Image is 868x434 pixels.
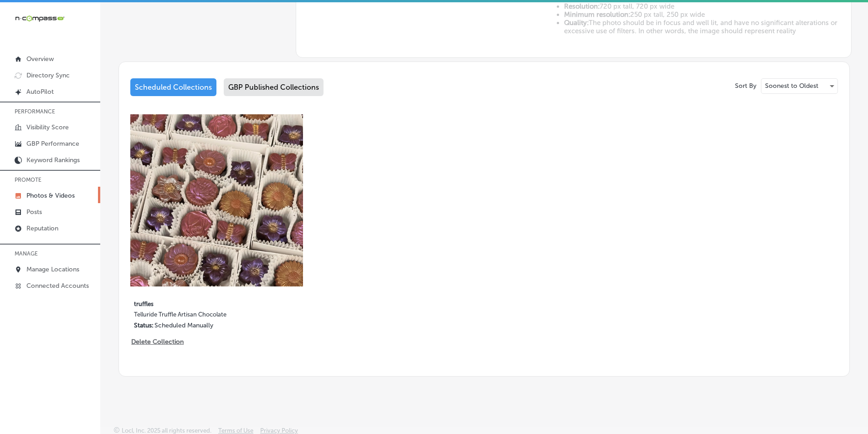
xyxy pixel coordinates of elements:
p: Keyword Rankings [26,156,80,164]
p: Sort By [735,82,756,90]
p: Manage Locations [26,266,79,273]
p: GBP Performance [26,140,79,148]
p: Posts [26,208,42,216]
p: Locl, Inc. 2025 all rights reserved. [122,427,211,434]
p: Scheduled Manually [154,322,213,329]
p: Directory Sync [26,71,70,79]
div: Scheduled Collections [130,78,216,96]
p: Delete Collection [131,338,183,346]
img: Collection thumbnail [130,114,303,287]
p: Status: [134,322,154,329]
p: Connected Accounts [26,282,89,290]
p: AutoPilot [26,88,54,96]
label: Telluride Truffle Artisan Chocolate [134,311,264,322]
p: Visibility Score [26,123,69,131]
img: 660ab0bf-5cc7-4cb8-ba1c-48b5ae0f18e60NCTV_CLogo_TV_Black_-500x88.png [15,14,65,23]
label: truffles [134,295,264,311]
p: Photos & Videos [26,192,75,199]
p: Soonest to Oldest [765,82,818,90]
p: Overview [26,55,54,63]
div: Soonest to Oldest [761,79,837,93]
p: Reputation [26,225,58,232]
div: GBP Published Collections [224,78,324,96]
